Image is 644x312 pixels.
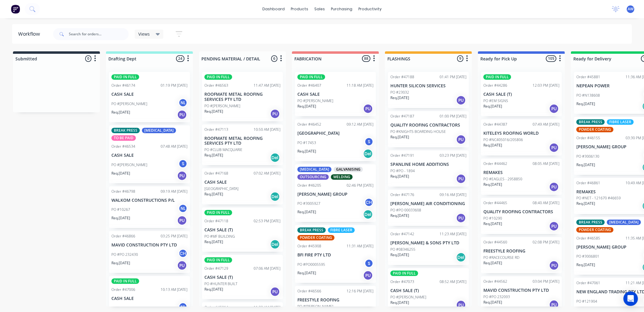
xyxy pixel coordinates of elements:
p: PO #PO - 1894 [390,168,415,174]
p: QUALITY ROOFING CONTRACTORS [390,123,466,128]
p: Req. [DATE] [297,270,316,276]
p: REMAKES [483,170,559,175]
div: Order #4446208:05 AM [DATE]REMAKESPO #EAGLES - 2958850Req.[DATE]PU [481,159,562,195]
div: Order #45908 [297,243,321,249]
div: Order #44562 [483,279,507,284]
div: Order #46566 [297,288,321,294]
div: PU [456,213,466,223]
div: 07:49 AM [DATE] [533,122,559,127]
p: PO #[PERSON_NAME] [111,101,147,107]
div: POWDER COATING [576,127,614,132]
div: NL [178,98,187,107]
p: Req. [DATE] [204,109,223,114]
div: PAID IN FULL [204,210,232,215]
p: [GEOGRAPHIC_DATA] [297,131,373,136]
p: Req. [DATE] [204,153,223,158]
div: products [288,5,311,14]
p: Req. [DATE] [390,300,409,305]
div: Order #46563 [204,83,228,88]
div: Order #46174 [111,83,135,88]
div: PAID IN FULLOrder #4617401:19 PM [DATE]CASH SALEPO #[PERSON_NAME]NLReq.[DATE]PU [109,72,190,122]
p: PO #10290 [483,216,502,221]
div: Order #4716807:02 AM [DATE]CASH SALE[GEOGRAPHIC_DATA]Req.[DATE]Del [202,168,283,204]
div: Del [363,149,373,159]
div: BREAK PRESS [576,119,605,125]
div: 03:23 PM [DATE] [440,153,466,158]
p: Req. [DATE] [390,213,409,218]
div: PU [177,216,187,225]
div: 01:41 PM [DATE] [440,74,466,80]
p: PO #CLUB MACQUARIE [204,147,242,153]
div: PAID IN FULL [390,271,418,276]
div: Order #47118 [204,218,228,224]
div: 11:18 AM [DATE] [347,83,373,88]
div: Order #47129 [204,266,228,271]
div: PU [456,300,466,310]
div: Del [456,252,466,262]
p: Req. [DATE] [483,300,502,305]
p: SPANLINE HOME ADDITIONS [390,162,466,167]
p: PO #[PERSON_NAME] [111,162,147,168]
div: Order #46155 [576,135,600,141]
div: Order #47142 [390,231,414,237]
div: Order #47191 [390,153,414,158]
p: ROOFMATE METAL ROOFING SERVICES PTY LTD [204,92,280,102]
div: 02:08 PM [DATE] [533,240,559,245]
div: 12:03 PM [DATE] [533,83,559,88]
div: 08:40 AM [DATE] [533,200,559,206]
div: 08:52 AM [DATE] [440,279,466,285]
div: Order #46861 [576,180,600,186]
div: PAID IN FULLOrder #4640711:18 AM [DATE]CASH SALEPO #[PERSON_NAME]Req.[DATE]PU [295,72,376,116]
div: Workflow [18,31,43,38]
div: PU [270,109,280,119]
div: S [364,137,373,146]
div: PAID IN FULLOrder #4428612:03 PM [DATE]CASH SALE (T)PO #EM SIGNSReq.[DATE]PU [481,72,562,116]
div: [MEDICAL_DATA]GALVANISINGOUTSOURCINGWELDINGOrder #4620502:46 PM [DATE][PERSON_NAME] GROUPPO #3005... [295,164,376,222]
div: Order #4686603:25 PM [DATE]MAVID CONSTRUCTION PTY LTDPO #PO 232430CHReq.[DATE]PU [109,231,190,273]
div: Order #47176 [390,192,414,198]
p: Req. [DATE] [111,110,130,115]
div: Order #47061 [576,280,600,286]
p: Req. [DATE] [576,162,595,168]
p: CASH SALE [297,92,373,97]
div: Order #45881 [576,74,600,80]
div: PAID IN FULLOrder #4712907:06 AM [DATE]CASH SALE (T)PO #HUNTER BUILTReq.[DATE]PU [202,255,283,299]
div: POWDER COATING [576,227,614,233]
p: CASH SALE [111,92,187,97]
div: Order #44465 [483,200,507,206]
div: PU [549,300,559,310]
p: CASH SALE (T) [483,92,559,97]
div: 07:06 AM [DATE] [254,266,280,271]
p: Req. [DATE] [483,104,502,109]
div: PU [549,143,559,153]
p: PO #NC405016/205806 [483,137,523,143]
a: dashboard [259,5,288,14]
div: Order #47006 [111,287,135,292]
p: PO #121904 [576,299,597,304]
div: Order #4438707:49 AM [DATE]KITELEYS ROOFING WORLDPO #NC405016/205806Req.[DATE]PU [481,119,562,156]
p: PO #EM SIGNS [483,98,508,104]
p: CASH SALE [111,153,187,158]
span: AW [628,6,633,12]
div: Order #46798 [111,189,135,194]
p: PO #PO 232430 [111,252,138,257]
p: Req. [DATE] [297,104,316,109]
div: OUTSOURCING [297,174,329,180]
div: WELDING [331,174,353,180]
div: PAID IN FULLOrder #4656311:47 AM [DATE]ROOFMATE METAL ROOFING SERVICES PTY LTDPO #[PERSON_NAME]Re... [202,72,283,121]
div: FIBRE LASER [607,119,634,125]
p: CASH SALE [204,180,280,185]
div: PU [177,110,187,120]
div: Order #46407 [297,83,321,88]
p: [PERSON_NAME] GROUP [297,192,373,197]
p: Req. [DATE] [204,239,223,245]
div: PU [549,182,559,192]
p: PO #3005927 [297,201,320,206]
span: Views [138,31,150,37]
div: Order #47073 [390,279,414,285]
div: 09:19 AM [DATE] [161,189,187,194]
div: Del [363,210,373,219]
div: 10:50 AM [DATE] [254,127,280,132]
div: 11:33 AM [DATE] [254,305,280,310]
p: PO #08346255 [390,247,415,252]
